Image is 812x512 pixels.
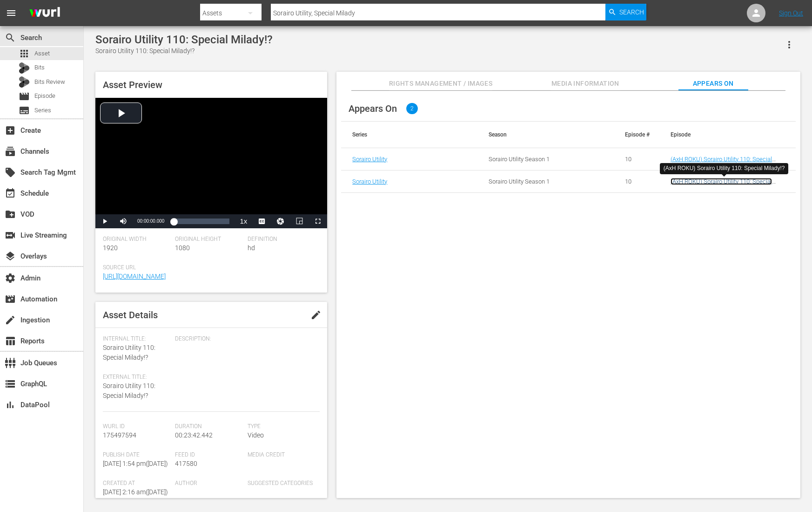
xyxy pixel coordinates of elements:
[234,214,253,228] button: Playback Rate
[175,423,242,430] span: Duration
[5,167,16,178] span: Search Tag Mgmt
[389,78,492,89] span: Rights Management / Images
[19,76,30,88] div: Bits Review
[137,218,164,224] span: 00:00:00.000
[550,78,620,89] span: Media Information
[5,335,16,347] span: Reports
[671,178,776,206] a: (AxH ROKU) Sorairo Utility 110: Special Milady!? ((AxH ROKU) Sorairo Utility 110: Special Milady!...
[103,480,170,487] span: Created At
[95,46,273,56] div: Sorairo Utility 110: Special Milady!?
[103,79,162,90] span: Asset Preview
[477,171,614,193] td: Sorairo Utility Season 1
[678,78,748,89] span: Appears On
[305,304,327,326] button: edit
[175,335,315,343] span: Description:
[175,451,242,459] span: Feed ID
[103,488,168,496] span: [DATE] 2:16 am ( [DATE] )
[175,236,242,243] span: Original Height
[103,264,315,272] span: Source Url
[614,122,659,148] th: Episode #
[248,423,315,430] span: Type
[103,335,170,343] span: Internal Title:
[5,294,16,305] span: Automation
[5,209,16,220] span: VOD
[271,214,290,228] button: Jump To Time
[103,309,158,321] span: Asset Details
[248,236,315,243] span: Definition
[659,122,796,148] th: Episode
[6,7,17,19] span: menu
[605,4,646,20] button: Search
[309,214,327,228] button: Fullscreen
[103,236,170,243] span: Original Width
[34,49,50,58] span: Asset
[34,77,65,87] span: Bits Review
[352,156,387,163] a: Sorairo Utility
[310,309,322,321] span: edit
[175,480,242,487] span: Author
[5,146,16,157] span: Channels
[95,33,273,46] div: Sorairo Utility 110: Special Milady!?
[19,62,30,74] div: Bits
[103,374,170,381] span: External Title:
[103,431,136,439] span: 175497594
[175,244,190,252] span: 1080
[103,382,155,399] span: Sorairo Utility 110: Special Milady!?
[349,103,397,114] span: Appears On
[175,431,213,439] span: 00:23:42.442
[248,480,315,487] span: Suggested Categories
[5,230,16,241] span: Live Streaming
[477,122,614,148] th: Season
[95,214,114,228] button: Play
[248,451,315,459] span: Media Credit
[614,171,659,193] td: 10
[406,103,418,114] span: 2
[103,273,166,280] a: [URL][DOMAIN_NAME]
[5,378,16,389] span: GraphQL
[5,188,16,199] span: Schedule
[114,214,133,228] button: Mute
[174,218,229,224] div: Progress Bar
[5,273,16,284] span: Admin
[5,251,16,262] span: Overlays
[19,105,30,116] span: Series
[175,460,197,467] span: 417580
[34,63,45,72] span: Bits
[664,164,785,172] div: (AxH ROKU) Sorairo Utility 110: Special Milady!?
[614,148,659,171] td: 10
[5,314,16,326] span: Ingestion
[671,156,772,170] a: (AxH ROKU) Sorairo Utility 110: Special Milady!?
[19,91,30,102] span: Episode
[5,399,16,410] span: DataPool
[253,214,271,228] button: Captions
[5,357,16,369] span: Job Queues
[19,48,30,59] span: Asset
[103,451,170,459] span: Publish Date
[248,431,264,439] span: Video
[5,125,16,136] span: Create
[341,122,477,148] th: Series
[290,214,309,228] button: Picture-in-Picture
[779,9,803,17] a: Sign Out
[5,32,16,43] span: Search
[477,148,614,171] td: Sorairo Utility Season 1
[619,4,644,20] span: Search
[103,423,170,430] span: Wurl Id
[34,106,51,115] span: Series
[22,2,67,24] img: ans4CAIJ8jUAAAAAAAAAAAAAAAAAAAAAAAAgQb4GAAAAAAAAAAAAAAAAAAAAAAAAJMjXAAAAAAAAAAAAAAAAAAAAAAAAgAT5G...
[103,460,168,467] span: [DATE] 1:54 pm ( [DATE] )
[248,244,255,252] span: hd
[34,91,55,101] span: Episode
[95,98,327,228] div: Video Player
[103,244,118,252] span: 1920
[352,178,387,185] a: Sorairo Utility
[103,344,155,361] span: Sorairo Utility 110: Special Milady!?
